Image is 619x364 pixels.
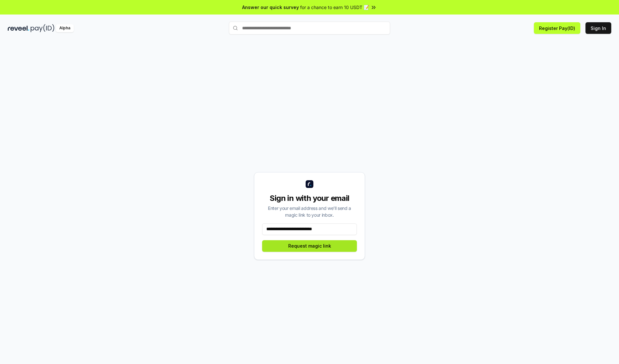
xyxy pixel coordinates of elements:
div: Enter your email address and we’ll send a magic link to your inbox. [262,205,357,218]
div: Alpha [56,24,74,32]
button: Register Pay(ID) [534,22,580,34]
img: reveel_dark [8,24,29,32]
span: for a chance to earn 10 USDT 📝 [300,4,369,11]
img: pay_id [31,24,54,32]
button: Request magic link [262,240,357,252]
span: Answer our quick survey [242,4,299,11]
button: Sign In [585,22,611,34]
img: logo_small [306,180,313,188]
div: Sign in with your email [262,193,357,203]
